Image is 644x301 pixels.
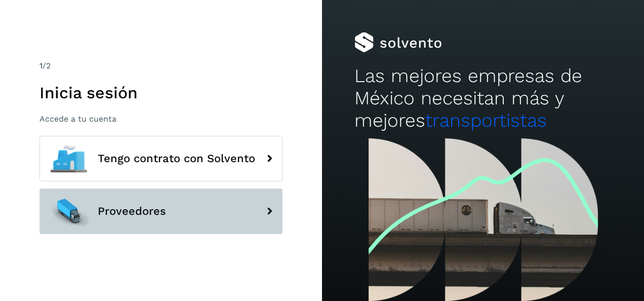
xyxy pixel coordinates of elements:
span: Tengo contrato con Solvento [98,153,255,165]
span: transportistas [425,109,547,131]
button: Proveedores [39,189,283,234]
div: /2 [39,60,283,72]
span: 1 [39,61,43,70]
p: Accede a tu cuenta [39,114,283,124]
span: Proveedores [98,205,166,217]
h1: Inicia sesión [39,83,283,102]
h2: Las mejores empresas de México necesitan más y mejores [354,65,612,132]
button: Tengo contrato con Solvento [39,136,283,181]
